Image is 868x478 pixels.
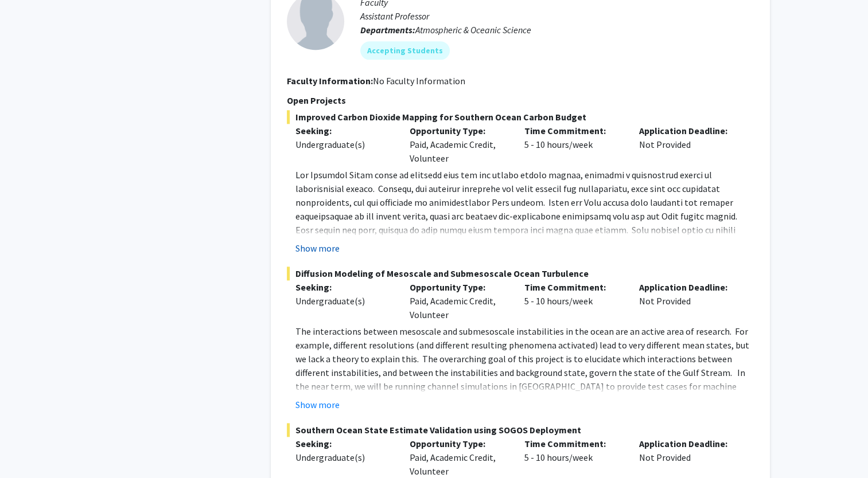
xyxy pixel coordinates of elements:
[287,423,754,437] span: Southern Ocean State Estimate Validation using SOGOS Deployment
[401,124,516,165] div: Paid, Academic Credit, Volunteer
[295,280,393,294] p: Seeking:
[9,426,49,469] iframe: Chat
[287,110,754,124] span: Improved Carbon Dioxide Mapping for Southern Ocean Carbon Budget
[287,75,373,87] b: Faculty Information:
[524,437,622,450] p: Time Commitment:
[295,450,393,464] div: Undergraduate(s)
[410,437,507,450] p: Opportunity Type:
[295,169,752,304] span: Lor Ipsumdol Sitam conse ad elitsedd eius tem inc utlabo etdolo magnaa, enimadmi v quisnostrud ex...
[360,24,415,36] b: Departments:
[287,93,754,107] p: Open Projects
[524,124,622,138] p: Time Commitment:
[630,124,745,165] div: Not Provided
[516,280,630,322] div: 5 - 10 hours/week
[360,41,450,60] mat-chip: Accepting Students
[516,124,630,165] div: 5 - 10 hours/week
[630,280,745,322] div: Not Provided
[639,437,737,450] p: Application Deadline:
[295,294,393,308] div: Undergraduate(s)
[295,138,393,151] div: Undergraduate(s)
[639,124,737,138] p: Application Deadline:
[295,437,393,450] p: Seeking:
[295,398,340,412] button: Show more
[524,280,622,294] p: Time Commitment:
[373,75,465,87] span: No Faculty Information
[639,280,737,294] p: Application Deadline:
[401,437,516,478] div: Paid, Academic Credit, Volunteer
[295,326,751,433] span: The interactions between mesoscale and submesoscale instabilities in the ocean are an active area...
[295,241,340,255] button: Show more
[415,24,531,36] span: Atmospheric & Oceanic Science
[401,280,516,322] div: Paid, Academic Credit, Volunteer
[287,267,754,280] span: Diffusion Modeling of Mesoscale and Submesoscale Ocean Turbulence
[410,124,507,138] p: Opportunity Type:
[630,437,745,478] div: Not Provided
[295,124,393,138] p: Seeking:
[516,437,630,478] div: 5 - 10 hours/week
[360,9,754,23] p: Assistant Professor
[410,280,507,294] p: Opportunity Type:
